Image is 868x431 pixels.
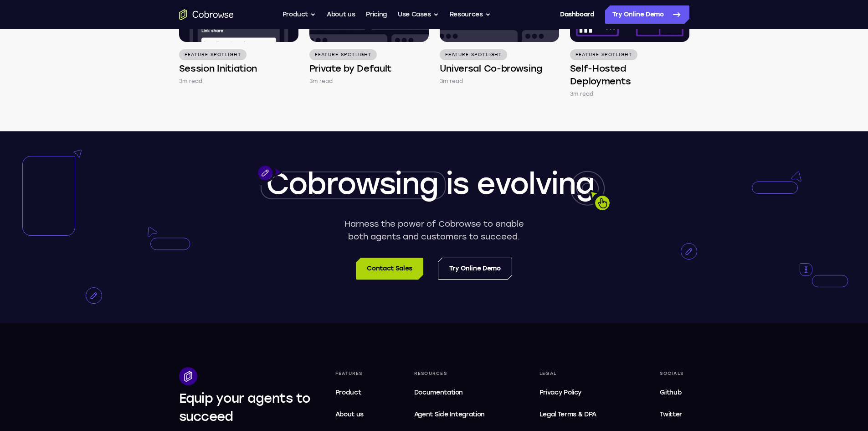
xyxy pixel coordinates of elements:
[560,5,594,24] a: Dashboard
[660,410,682,418] span: Twitter
[570,49,637,60] p: Feature Spotlight
[539,389,581,396] span: Privacy Policy
[414,389,463,396] span: Documentation
[179,49,247,60] p: Feature Spotlight
[179,390,311,424] span: Equip your agents to succeed
[570,89,594,99] p: 3m read
[266,166,438,201] span: Cobrowsing
[327,5,355,24] a: About us
[440,77,463,86] p: 3m read
[179,77,203,86] p: 3m read
[366,5,387,24] a: Pricing
[332,367,375,380] div: Features
[656,384,689,402] a: Github
[332,384,375,402] a: Product
[309,62,392,75] h4: Private by Default
[179,9,234,20] a: Go to the home page
[411,384,500,402] a: Documentation
[335,410,364,418] span: About us
[335,389,361,396] span: Product
[536,384,621,402] a: Privacy Policy
[398,5,439,24] button: Use Cases
[332,405,375,424] a: About us
[539,410,596,418] span: Legal Terms & DPA
[536,367,621,380] div: Legal
[411,405,500,424] a: Agent Side Integration
[656,405,689,424] a: Twitter
[660,389,681,396] span: Github
[450,5,491,24] button: Resources
[341,218,527,243] p: Harness the power of Cobrowse to enable both agents and customers to succeed.
[440,49,507,60] p: Feature Spotlight
[309,49,377,60] p: Feature Spotlight
[440,62,542,75] h4: Universal Co-browsing
[477,166,594,201] span: evolving
[282,5,316,24] button: Product
[356,258,423,280] a: Contact Sales
[570,62,689,88] h4: Self-Hosted Deployments
[656,367,689,380] div: Socials
[179,62,257,75] h4: Session Initiation
[309,77,333,86] p: 3m read
[411,367,500,380] div: Resources
[438,258,512,280] a: Try Online Demo
[536,405,621,424] a: Legal Terms & DPA
[414,409,497,420] span: Agent Side Integration
[605,5,689,24] a: Try Online Demo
